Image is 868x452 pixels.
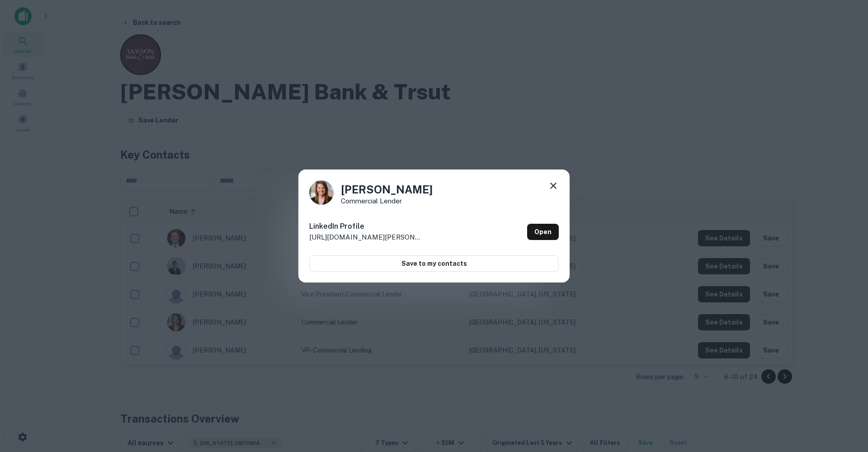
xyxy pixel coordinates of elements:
[309,255,559,272] button: Save to my contacts
[309,180,334,205] img: 1603928440262
[341,198,433,204] p: Commercial Lender
[823,380,868,423] iframe: Chat Widget
[309,232,422,243] p: [URL][DOMAIN_NAME][PERSON_NAME]
[527,224,559,240] a: Open
[309,221,422,232] h6: LinkedIn Profile
[341,181,433,198] h4: [PERSON_NAME]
